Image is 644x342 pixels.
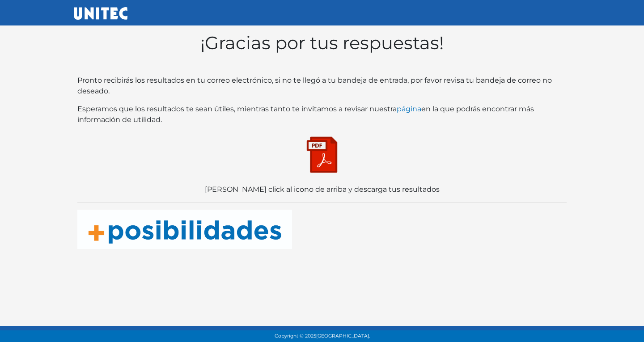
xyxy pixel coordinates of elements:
h1: ¡Gracias por tus respuestas! [77,32,567,54]
p: , si no te llegó a tu bandeja de entrada, por favor revisa tu bandeja de correo no deseado. [77,75,567,97]
img: UNITEC [74,7,127,20]
p: [PERSON_NAME] click al icono de arriba y descarga tus resultados [77,184,567,195]
p: Esperamos que los resultados te sean útiles, mientras tanto te invitamos a revisar nuestra en la ... [77,104,567,125]
img: Descarga tus resultados [300,132,344,177]
a: página [397,105,421,113]
span: [GEOGRAPHIC_DATA]. [316,333,370,339]
img: posibilidades naranja [77,210,292,249]
bold: Pronto recibirás los resultados en tu correo electrónico [77,76,272,84]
